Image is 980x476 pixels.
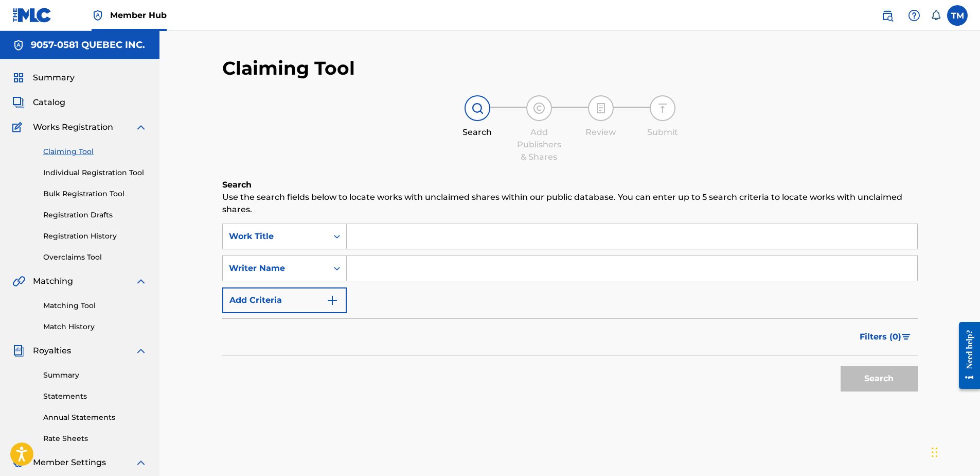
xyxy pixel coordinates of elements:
[229,230,322,243] div: Work Title
[12,72,25,84] img: Summary
[33,275,73,287] span: Matching
[637,126,688,139] div: Submit
[43,412,147,423] a: Annual Statements
[929,427,980,476] iframe: Chat Widget
[12,456,25,469] img: Member Settings
[135,456,147,469] img: expand
[12,39,25,52] img: Accounts
[222,287,347,313] button: Add Criteria
[877,5,898,26] a: Public Search
[12,121,26,133] img: Works Registration
[43,167,147,178] a: Individual Registration Tool
[33,345,71,357] span: Royalties
[929,427,980,476] div: Widget de chat
[33,121,113,133] span: Works Registration
[43,300,147,311] a: Matching Tool
[135,121,147,133] img: expand
[908,9,920,22] img: help
[853,324,918,350] button: Filters (0)
[12,8,52,23] img: MLC Logo
[12,72,75,84] a: SummarySummary
[92,9,104,22] img: Top Rightsholder
[860,331,901,343] span: Filters ( 0 )
[43,210,147,220] a: Registration Drafts
[931,10,941,21] div: Notifications
[881,9,894,22] img: search
[904,5,924,26] div: Help
[31,39,145,51] h5: 9057-0581 QUEBEC INC.
[43,231,147,242] a: Registration History
[513,126,565,163] div: Add Publishers & Shares
[471,102,484,114] img: step indicator icon for Search
[12,275,25,287] img: Matching
[12,345,25,357] img: Royalties
[33,96,65,109] span: Catalog
[222,179,918,191] h6: Search
[656,102,669,114] img: step indicator icon for Submit
[33,456,106,469] span: Member Settings
[947,5,968,26] div: User Menu
[43,321,147,332] a: Match History
[326,294,338,307] img: 9d2ae6d4665cec9f34b9.svg
[43,370,147,381] a: Summary
[135,345,147,357] img: expand
[222,191,918,216] p: Use the search fields below to locate works with unclaimed shares within our public database. You...
[595,102,607,114] img: step indicator icon for Review
[222,224,918,397] form: Search Form
[12,96,25,109] img: Catalog
[452,126,503,139] div: Search
[951,314,980,397] iframe: Resource Center
[43,433,147,444] a: Rate Sheets
[533,102,545,114] img: step indicator icon for Add Publishers & Shares
[575,126,627,139] div: Review
[12,96,65,109] a: CatalogCatalog
[33,72,75,84] span: Summary
[932,437,938,468] div: Glisser
[110,9,167,21] span: Member Hub
[902,334,911,340] img: filter
[135,275,147,287] img: expand
[222,57,355,80] h2: Claiming Tool
[43,146,147,157] a: Claiming Tool
[229,262,322,275] div: Writer Name
[43,252,147,263] a: Overclaims Tool
[43,391,147,402] a: Statements
[43,189,147,199] a: Bulk Registration Tool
